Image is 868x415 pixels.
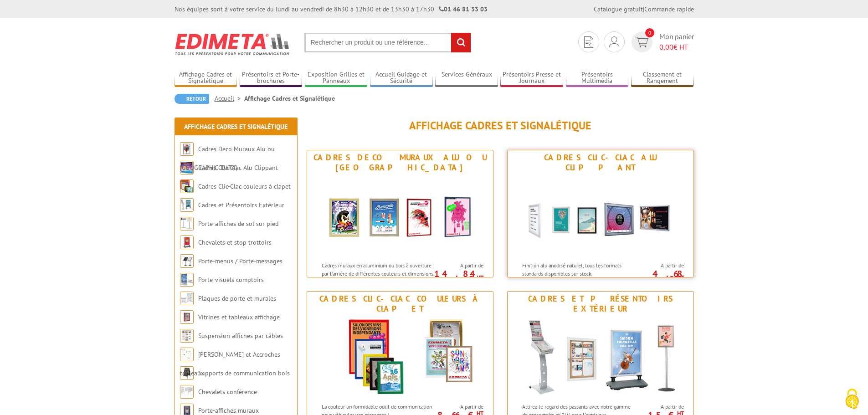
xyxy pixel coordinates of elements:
[637,262,684,269] span: A partir de
[304,33,471,52] input: Rechercher un produit ou une référence...
[437,403,483,410] span: A partir de
[240,71,303,86] a: Présentoirs et Porte-brochures
[198,406,259,415] a: Porte-affiches muraux
[645,28,654,37] span: 0
[516,175,685,257] img: Cadres Clic-Clac Alu Clippant
[180,385,194,399] img: Chevalets conférence
[609,36,619,47] img: devis rapide
[307,150,493,277] a: Cadres Deco Muraux Alu ou [GEOGRAPHIC_DATA] Cadres Deco Muraux Alu ou Bois Cadres muraux en alumi...
[510,294,691,314] div: Cadres et Présentoirs Extérieur
[629,31,694,52] a: devis rapide 0 Mon panier 0,00€ HT
[659,42,694,52] span: € HT
[244,94,335,103] li: Affichage Cadres et Signalétique
[198,369,290,377] a: Supports de communication bois
[184,123,288,131] a: Affichage Cadres et Signalétique
[659,42,673,51] span: 0,00
[180,217,194,231] img: Porte-affiches de sol sur pied
[437,262,483,269] span: A partir de
[175,71,237,86] a: Affichage Cadres et Signalétique
[180,310,194,324] img: Vitrines et tableaux affichage
[175,94,209,104] a: Retour
[316,175,484,257] img: Cadres Deco Muraux Alu ou Bois
[500,71,563,86] a: Présentoirs Presse et Journaux
[198,182,291,190] a: Cadres Clic-Clac couleurs à clapet
[566,71,629,86] a: Présentoirs Multimédia
[175,5,488,14] div: Nos équipes sont à votre service du lundi au vendredi de 8h30 à 12h30 et de 13h30 à 17h30
[309,153,491,173] div: Cadres Deco Muraux Alu ou [GEOGRAPHIC_DATA]
[439,5,488,13] strong: 01 46 81 33 03
[180,179,194,193] img: Cadres Clic-Clac couleurs à clapet
[841,388,863,410] img: Cookies (fenêtre modale)
[677,274,684,282] sup: HT
[836,384,868,415] button: Cookies (fenêtre modale)
[180,145,275,172] a: Cadres Deco Muraux Alu ou [GEOGRAPHIC_DATA]
[432,271,483,282] p: 14.84 €
[180,329,194,343] img: Suspension affiches par câbles
[198,257,282,265] a: Porte-menus / Porte-messages
[522,261,635,277] p: Finition alu anodisé naturel, tous les formats standards disponibles sur stock.
[316,316,484,398] img: Cadres Clic-Clac couleurs à clapet
[594,5,694,14] div: |
[451,33,471,52] input: rechercher
[198,220,278,228] a: Porte-affiches de sol sur pied
[637,403,684,410] span: A partir de
[510,153,691,173] div: Cadres Clic-Clac Alu Clippant
[198,313,280,321] a: Vitrines et tableaux affichage
[370,71,433,86] a: Accueil Guidage et Sécurité
[180,350,280,377] a: [PERSON_NAME] et Accroches tableaux
[180,254,194,268] img: Porte-menus / Porte-messages
[198,332,283,340] a: Suspension affiches par câbles
[309,294,491,314] div: Cadres Clic-Clac couleurs à clapet
[507,150,694,277] a: Cadres Clic-Clac Alu Clippant Cadres Clic-Clac Alu Clippant Finition alu anodisé naturel, tous le...
[180,273,194,287] img: Porte-visuels comptoirs
[180,236,194,249] img: Chevalets et stop trottoirs
[198,276,264,284] a: Porte-visuels comptoirs
[435,71,498,86] a: Services Généraux
[175,27,291,61] img: Edimeta
[198,238,272,246] a: Chevalets et stop trottoirs
[215,94,244,102] a: Accueil
[584,36,593,48] img: devis rapide
[659,31,694,52] span: Mon panier
[180,292,194,305] img: Plaques de porte et murales
[180,348,194,361] img: Cimaises et Accroches tableaux
[307,120,694,132] h1: Affichage Cadres et Signalétique
[322,261,435,293] p: Cadres muraux en aluminium ou bois à ouverture par l'arrière de différentes couleurs et dimension...
[594,5,643,13] a: Catalogue gratuit
[635,37,648,47] img: devis rapide
[198,388,257,396] a: Chevalets conférence
[180,142,194,156] img: Cadres Deco Muraux Alu ou Bois
[644,5,694,13] a: Commande rapide
[305,71,368,86] a: Exposition Grilles et Panneaux
[633,271,684,282] p: 4.68 €
[477,274,483,282] sup: HT
[516,316,685,398] img: Cadres et Présentoirs Extérieur
[198,164,278,172] a: Cadres Clic-Clac Alu Clippant
[198,201,284,209] a: Cadres et Présentoirs Extérieur
[631,71,694,86] a: Classement et Rangement
[198,294,276,302] a: Plaques de porte et murales
[180,198,194,212] img: Cadres et Présentoirs Extérieur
